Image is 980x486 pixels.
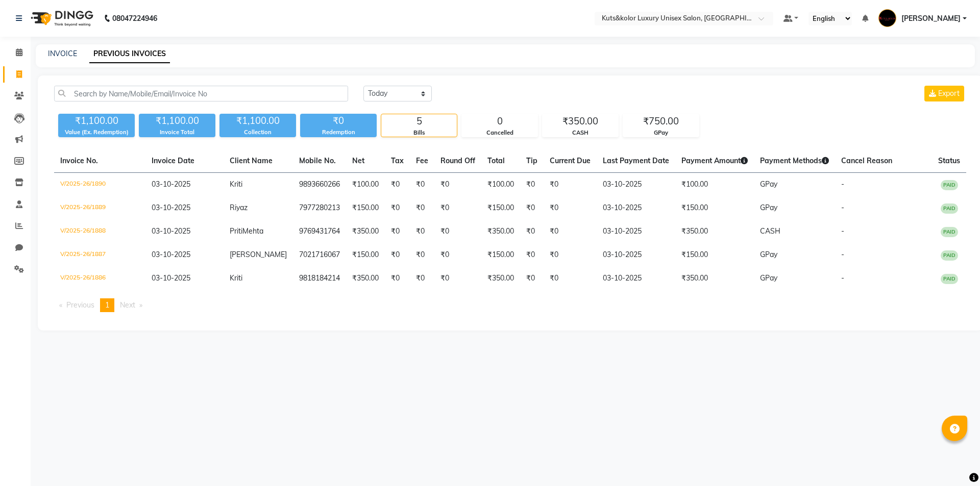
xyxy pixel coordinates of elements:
[544,220,597,243] td: ₹0
[385,243,410,267] td: ₹0
[54,298,966,312] nav: Pagination
[54,220,145,243] td: V/2025-26/1888
[381,129,457,137] div: Bills
[434,267,481,290] td: ₹0
[293,243,346,267] td: 7021716067
[481,220,520,243] td: ₹350.00
[416,156,428,165] span: Fee
[58,128,135,137] div: Value (Ex. Redemption)
[105,300,109,310] span: 1
[410,267,434,290] td: ₹0
[520,173,544,197] td: ₹0
[462,129,537,137] div: Cancelled
[54,173,145,197] td: V/2025-26/1890
[385,173,410,197] td: ₹0
[941,180,958,190] span: PAID
[139,128,215,137] div: Invoice Total
[481,243,520,267] td: ₹150.00
[550,156,591,165] span: Current Due
[526,156,537,165] span: Tip
[760,156,829,165] span: Payment Methods
[597,220,675,243] td: 03-10-2025
[300,128,377,137] div: Redemption
[937,445,970,476] iframe: chat widget
[675,267,754,290] td: ₹350.00
[597,267,675,290] td: 03-10-2025
[481,173,520,197] td: ₹100.00
[410,220,434,243] td: ₹0
[346,220,385,243] td: ₹350.00
[230,250,287,259] span: [PERSON_NAME]
[597,196,675,220] td: 03-10-2025
[230,203,248,212] span: Riyaz
[544,173,597,197] td: ₹0
[841,226,844,236] span: -
[346,173,385,197] td: ₹100.00
[26,4,96,33] img: logo
[941,203,958,214] span: PAID
[841,250,844,259] span: -
[230,226,242,236] span: Priti
[924,86,964,101] button: Export
[760,203,777,212] span: GPay
[112,4,157,33] b: 08047224946
[219,128,296,137] div: Collection
[54,86,348,101] input: Search by Name/Mobile/Email/Invoice No
[623,129,699,137] div: GPay
[139,114,215,128] div: ₹1,100.00
[152,203,190,212] span: 03-10-2025
[440,156,475,165] span: Round Off
[520,196,544,220] td: ₹0
[385,220,410,243] td: ₹0
[597,173,675,197] td: 03-10-2025
[941,227,958,237] span: PAID
[941,250,958,261] span: PAID
[675,173,754,197] td: ₹100.00
[520,243,544,267] td: ₹0
[434,243,481,267] td: ₹0
[603,156,669,165] span: Last Payment Date
[352,156,364,165] span: Net
[623,114,699,129] div: ₹750.00
[410,173,434,197] td: ₹0
[681,156,748,165] span: Payment Amount
[938,89,960,98] span: Export
[152,250,190,259] span: 03-10-2025
[293,196,346,220] td: 7977280213
[675,220,754,243] td: ₹350.00
[66,300,94,310] span: Previous
[54,196,145,220] td: V/2025-26/1889
[544,267,597,290] td: ₹0
[410,243,434,267] td: ₹0
[230,156,273,165] span: Client Name
[544,196,597,220] td: ₹0
[675,196,754,220] td: ₹150.00
[89,45,170,63] a: PREVIOUS INVOICES
[346,267,385,290] td: ₹350.00
[381,114,457,129] div: 5
[543,114,618,129] div: ₹350.00
[54,243,145,267] td: V/2025-26/1887
[54,267,145,290] td: V/2025-26/1886
[544,243,597,267] td: ₹0
[938,156,960,165] span: Status
[391,156,404,165] span: Tax
[293,267,346,290] td: 9818184214
[520,267,544,290] td: ₹0
[760,273,777,283] span: GPay
[760,250,777,259] span: GPay
[346,243,385,267] td: ₹150.00
[462,114,537,129] div: 0
[841,180,844,189] span: -
[434,196,481,220] td: ₹0
[481,196,520,220] td: ₹150.00
[230,273,242,283] span: Kriti
[878,9,896,27] img: Jasim Ansari
[675,243,754,267] td: ₹150.00
[841,203,844,212] span: -
[152,226,190,236] span: 03-10-2025
[385,196,410,220] td: ₹0
[841,156,892,165] span: Cancel Reason
[841,273,844,283] span: -
[293,220,346,243] td: 9769431764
